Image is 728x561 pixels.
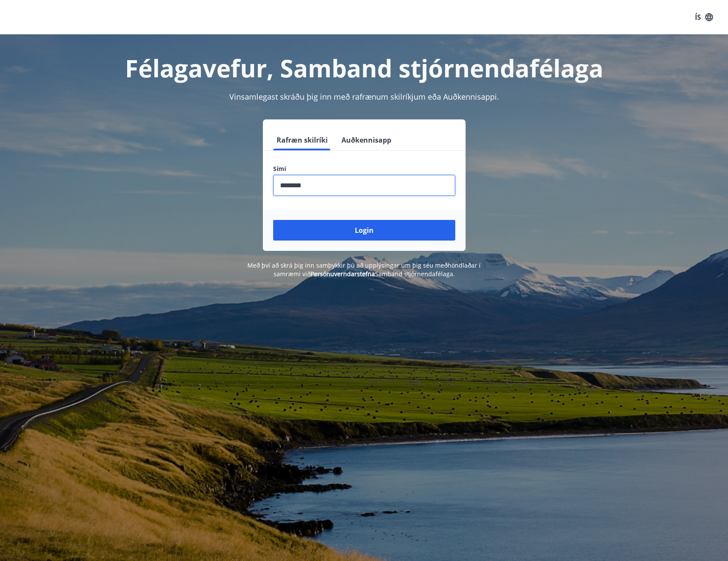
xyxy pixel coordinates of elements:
[273,130,331,150] button: Rafræn skilríki
[247,261,481,278] span: Með því að skrá þig inn samþykkir þú að upplýsingar um þig séu meðhöndlaðar í samræmi við Samband...
[273,220,455,241] button: Login
[65,52,663,84] h1: Félagavefur, Samband stjórnendafélaga
[338,130,395,150] button: Auðkennisapp
[229,91,499,102] span: Vinsamlegast skráðu þig inn með rafrænum skilríkjum eða Auðkennisappi.
[690,9,718,25] button: ÍS
[311,270,375,278] a: Persónuverndarstefna
[273,165,455,173] label: Sími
